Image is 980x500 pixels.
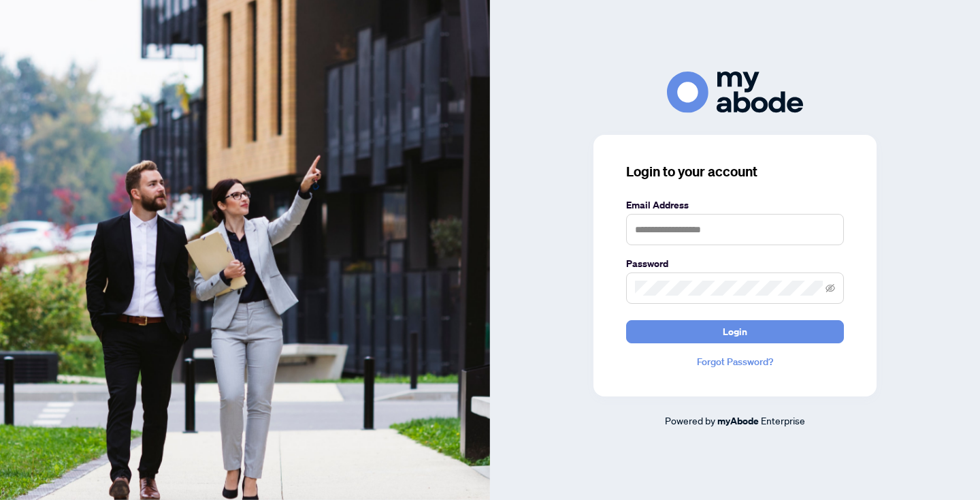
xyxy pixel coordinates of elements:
button: Login [626,320,844,343]
a: myAbode [717,413,759,428]
h3: Login to your account [626,162,844,181]
span: Powered by [665,414,715,426]
label: Password [626,256,844,271]
span: Login [723,321,747,343]
a: Forgot Password? [626,354,844,369]
img: ma-logo [667,72,803,113]
label: Email Address [626,198,844,213]
span: eye-invisible [826,283,835,293]
span: Enterprise [761,414,805,426]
